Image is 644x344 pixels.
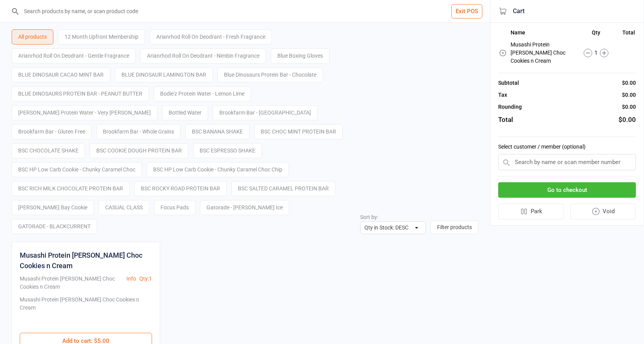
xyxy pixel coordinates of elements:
div: Bottled Water [162,105,208,120]
div: Brookfarm Bar - Whole Grains [96,124,181,139]
div: 1 [576,49,617,57]
div: $0.00 [618,115,636,125]
div: BLUE DINOSAUR CACAO MINT BAR [12,67,110,82]
div: Musashi Protein [PERSON_NAME] Choc Cookies n Cream [20,296,149,325]
div: Brookfarm Bar - [GEOGRAPHIC_DATA] [213,105,318,120]
div: Brookfarm Bar - Gluten Free [12,124,92,139]
button: Void [570,204,636,219]
div: BLUE DINOSAUR LAMINGTON BAR [115,67,213,82]
div: Blue Dinosaurs Protein Bar - Chocolate [217,67,323,82]
div: BSC CHOC MINT PROTEIN BAR [254,124,343,139]
div: $0.00 [622,79,636,87]
div: [PERSON_NAME] Bay Cookie [12,200,94,215]
div: Musashi Protein [PERSON_NAME] Choc Cookies n Cream [20,250,152,271]
div: GATORADE - BLACKCURRENT [12,219,97,234]
button: Park [498,204,564,219]
th: Name [511,29,575,39]
td: Musashi Protein [PERSON_NAME] Choc Cookies n Cream [511,39,575,66]
div: Total [498,115,513,125]
div: Arianrhod Roll On Deodrant - Fresh Fragrance [150,29,272,44]
div: BSC ESPRESSO SHAKE [193,143,262,158]
label: Select customer / member (optional) [498,143,636,151]
div: BLUE DINOSAURS PROTEIN BAR - PEANUT BUTTER [12,86,149,101]
div: BSC HP Low Carb Cookie - Chunky Caramel Choc [12,162,142,177]
div: 12 Month Upfront Membership [58,29,145,44]
div: Tax [498,91,507,99]
button: Info [126,275,136,283]
div: All products [12,29,53,44]
input: Search by name or scan member number [498,154,636,170]
div: BSC ROCKY ROAD PROTEIN BAR [134,181,227,196]
th: Total [617,29,635,39]
th: Qty [576,29,617,39]
div: Arianrhod Roll On Deodrant - Gentle Fragrance [12,48,136,63]
div: BSC BANANA SHAKE [185,124,249,139]
div: $0.00 [622,91,636,99]
div: Qty: 1 [139,275,152,283]
button: Go to checkout [498,182,636,198]
div: $0.00 [622,103,636,111]
div: [PERSON_NAME] Protein Water - Very [PERSON_NAME] [12,105,157,120]
div: Rounding [498,103,522,111]
div: Focus Pads [154,200,195,215]
div: Musashi Protein [PERSON_NAME] Choc Cookies n Cream [20,275,123,291]
button: Filter products [430,221,478,234]
div: BSC CHOCOLATE SHAKE [12,143,85,158]
div: Gatorade - [PERSON_NAME] Ice [200,200,289,215]
div: BSC RICH MILK CHOCOLATE PROTEIN BAR [12,181,130,196]
div: CASUAL CLASS [99,200,149,215]
div: BSC COOKIE DOUGH PROTEIN BAR [90,143,188,158]
label: Sort by: [360,214,378,220]
div: Arianrhod Roll On Deodrant - Nimbin Fragrance [140,48,266,63]
div: Subtotal [498,79,519,87]
div: Bodie'z Protein Water - Lemon Lime [154,86,251,101]
div: BSC SALTED CARAMEL PROTEIN BAR [231,181,335,196]
div: BSC HP Low Carb Cookie - Chunky Caramel Choc Chip [147,162,289,177]
div: Blue Boxing Gloves [271,48,330,63]
button: Exit POS [451,4,482,19]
